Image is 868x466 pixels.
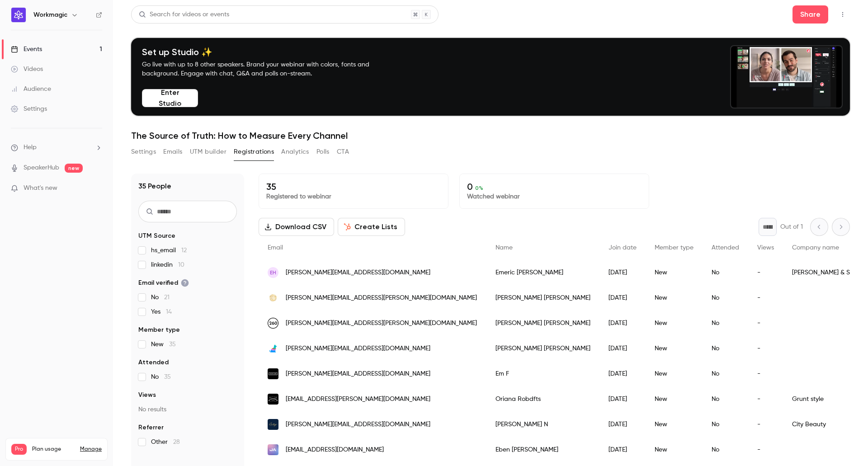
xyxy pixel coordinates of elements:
[286,420,430,429] span: [PERSON_NAME][EMAIL_ADDRESS][DOMAIN_NAME]
[268,444,278,455] img: open.store
[748,412,783,437] div: -
[11,104,47,113] div: Settings
[486,412,599,437] div: [PERSON_NAME] N
[703,437,748,462] div: No
[748,311,783,336] div: -
[234,145,274,159] button: Registrations
[338,218,405,236] button: Create Lists
[599,285,646,311] div: [DATE]
[268,318,278,329] img: 260samplesale.com
[190,145,226,159] button: UTM builder
[792,245,839,251] span: Company name
[655,245,693,251] span: Member type
[712,245,739,251] span: Attended
[281,145,309,159] button: Analytics
[486,311,599,336] div: [PERSON_NAME] [PERSON_NAME]
[11,85,51,94] div: Audience
[467,192,642,201] p: Watched webinar
[11,65,43,74] div: Videos
[24,163,59,173] a: SpeakerHub
[286,319,477,328] span: [PERSON_NAME][EMAIL_ADDRESS][PERSON_NAME][DOMAIN_NAME]
[646,260,703,285] div: New
[138,278,189,287] span: Email verified
[286,344,430,353] span: [PERSON_NAME][EMAIL_ADDRESS][DOMAIN_NAME]
[486,386,599,412] div: Oriana Robdfts
[495,245,513,251] span: Name
[151,246,187,255] span: hs_email
[163,145,182,159] button: Emails
[286,268,430,278] span: [PERSON_NAME][EMAIL_ADDRESS][DOMAIN_NAME]
[757,245,774,251] span: Views
[166,309,172,315] span: 14
[646,311,703,336] div: New
[646,386,703,412] div: New
[486,260,599,285] div: Emeric [PERSON_NAME]
[259,218,334,236] button: Download CSV
[268,419,278,430] img: citybeauty.com
[337,145,349,159] button: CTA
[11,143,102,152] li: help-dropdown-opener
[599,386,646,412] div: [DATE]
[486,437,599,462] div: Eben [PERSON_NAME]
[131,145,156,159] button: Settings
[703,311,748,336] div: No
[138,358,169,367] span: Attended
[486,361,599,386] div: Em F
[599,336,646,361] div: [DATE]
[138,231,175,240] span: UTM Source
[151,438,180,447] span: Other
[599,361,646,386] div: [DATE]
[486,336,599,361] div: [PERSON_NAME] [PERSON_NAME]
[703,260,748,285] div: No
[703,412,748,437] div: No
[138,405,237,414] p: No results
[646,361,703,386] div: New
[268,394,278,405] img: gruntstyle.com
[142,89,198,107] button: Enter Studio
[268,368,278,379] img: chatlabs.com
[11,8,26,22] img: Workmagic
[609,245,637,251] span: Join date
[266,192,441,201] p: Registered to webinar
[151,307,172,316] span: Yes
[793,5,828,24] button: Share
[33,10,67,19] h6: Workmagic
[268,292,278,303] img: kindredbravely.com
[138,391,156,400] span: Views
[703,361,748,386] div: No
[599,412,646,437] div: [DATE]
[646,336,703,361] div: New
[286,395,430,404] span: [EMAIL_ADDRESS][PERSON_NAME][DOMAIN_NAME]
[475,185,483,191] span: 0 %
[151,293,170,302] span: No
[142,60,391,78] p: Go live with up to 8 other speakers. Brand your webinar with colors, fonts and background. Engage...
[780,222,803,231] p: Out of 1
[139,10,229,19] div: Search for videos or events
[24,143,37,152] span: Help
[286,369,430,379] span: [PERSON_NAME][EMAIL_ADDRESS][DOMAIN_NAME]
[646,437,703,462] div: New
[32,446,75,453] span: Plan usage
[748,285,783,311] div: -
[138,231,237,447] section: facet-groups
[599,437,646,462] div: [DATE]
[748,260,783,285] div: -
[266,181,441,192] p: 35
[142,47,391,57] h4: Set up Studio ✨
[703,285,748,311] div: No
[151,372,171,381] span: No
[164,294,170,301] span: 21
[151,340,176,349] span: New
[65,164,83,173] span: new
[178,262,184,268] span: 10
[11,45,42,54] div: Events
[748,437,783,462] div: -
[173,439,180,445] span: 28
[286,293,477,303] span: [PERSON_NAME][EMAIL_ADDRESS][PERSON_NAME][DOMAIN_NAME]
[80,446,102,453] a: Manage
[131,130,850,141] h1: The Source of Truth: How to Measure Every Channel
[268,343,278,354] img: prettylitter.co
[181,247,187,254] span: 12
[164,374,171,380] span: 35
[467,181,642,192] p: 0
